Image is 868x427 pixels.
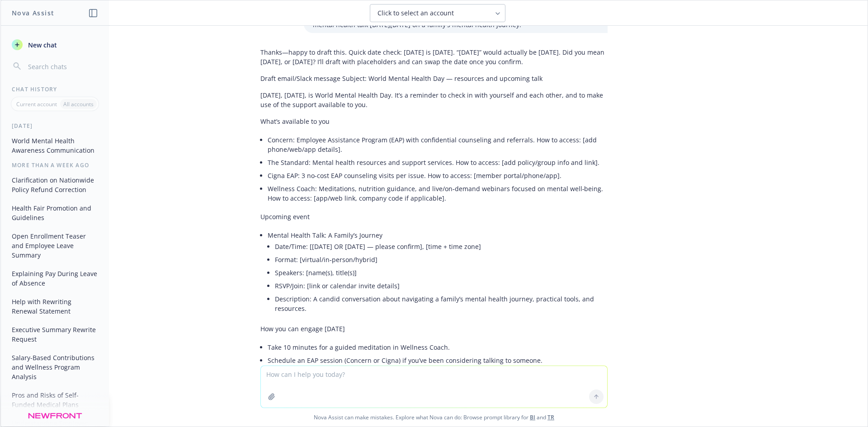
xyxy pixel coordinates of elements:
[275,253,608,266] li: Format: [virtual/in‑person/hybrid]
[8,294,102,319] button: Help with Rewriting Renewal Statement
[8,388,102,412] button: Pros and Risks of Self-Funded Medical Plans
[1,122,109,130] div: [DATE]
[370,4,505,22] button: Click to select an account
[63,100,94,108] p: All accounts
[268,169,608,182] li: Cigna EAP: 3 no-cost EAP counseling visits per issue. How to access: [member portal/phone/app].
[275,266,608,279] li: Speakers: [name(s), title(s)]
[260,117,608,126] p: What’s available to you
[268,182,608,205] li: Wellness Coach: Meditations, nutrition guidance, and live/on‑demand webinars focused on mental we...
[8,350,102,384] button: Salary-Based Contributions and Wellness Program Analysis
[275,279,608,292] li: RSVP/Join: [link or calendar invite details]
[275,240,608,253] li: Date/Time: [[DATE] OR [DATE] — please confirm], [time + time zone]
[4,408,864,427] span: Nova Assist can make mistakes. Explore what Nova can do: Browse prompt library for and
[260,90,608,109] p: [DATE], [DATE], is World Mental Health Day. It’s a reminder to check in with yourself and each ot...
[8,229,102,263] button: Open Enrollment Teaser and Employee Leave Summary
[260,212,608,221] p: Upcoming event
[530,413,535,421] a: BI
[268,133,608,156] li: Concern: Employee Assistance Program (EAP) with confidential counseling and referrals. How to acc...
[8,266,102,291] button: Explaining Pay During Leave of Absence
[8,37,102,53] button: New chat
[268,354,608,367] li: Schedule an EAP session (Concern or Cigna) if you’ve been considering talking to someone.
[16,100,57,108] p: Current account
[260,74,608,83] p: Draft email/Slack message Subject: World Mental Health Day — resources and upcoming talk
[8,201,102,225] button: Health Fair Promotion and Guidelines
[26,60,98,73] input: Search chats
[268,156,608,169] li: The Standard: Mental health resources and support services. How to access: [add policy/group info...
[260,324,608,333] p: How you can engage [DATE]
[8,322,102,347] button: Executive Summary Rewrite Request
[1,161,109,169] div: More than a week ago
[268,229,608,317] li: Mental Health Talk: A Family’s Journey
[8,133,102,158] button: World Mental Health Awareness Communication
[26,40,57,50] span: New chat
[275,292,608,315] li: Description: A candid conversation about navigating a family’s mental health journey, practical t...
[268,341,608,354] li: Take 10 minutes for a guided meditation in Wellness Coach.
[8,173,102,197] button: Clarification on Nationwide Policy Refund Correction
[377,9,454,18] span: Click to select an account
[1,85,109,93] div: Chat History
[12,8,54,18] h1: Nova Assist
[260,47,608,66] p: Thanks—happy to draft this. Quick date check: [DATE] is [DATE]. “[DATE]” would actually be [DATE]...
[547,413,554,421] a: TR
